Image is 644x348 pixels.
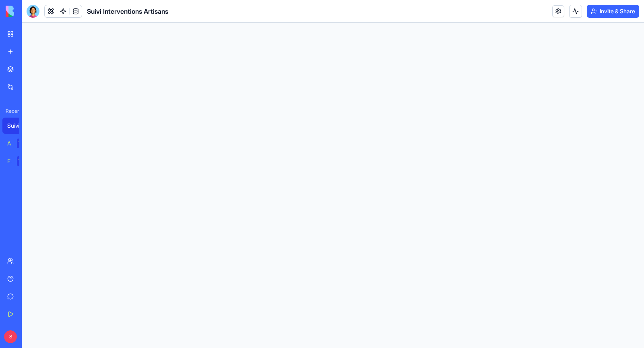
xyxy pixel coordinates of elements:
[7,122,30,130] div: Suivi Interventions Artisans
[6,6,56,17] img: logo
[2,153,35,169] a: Feedback FormTRY
[587,5,639,18] button: Invite & Share
[2,108,19,114] span: Recent
[7,157,11,165] div: Feedback Form
[2,118,35,134] a: Suivi Interventions Artisans
[87,6,168,16] span: Suivi Interventions Artisans
[7,139,11,147] div: AI Logo Generator
[17,156,30,166] div: TRY
[4,330,17,343] span: S
[2,135,35,151] a: AI Logo GeneratorTRY
[17,139,30,148] div: TRY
